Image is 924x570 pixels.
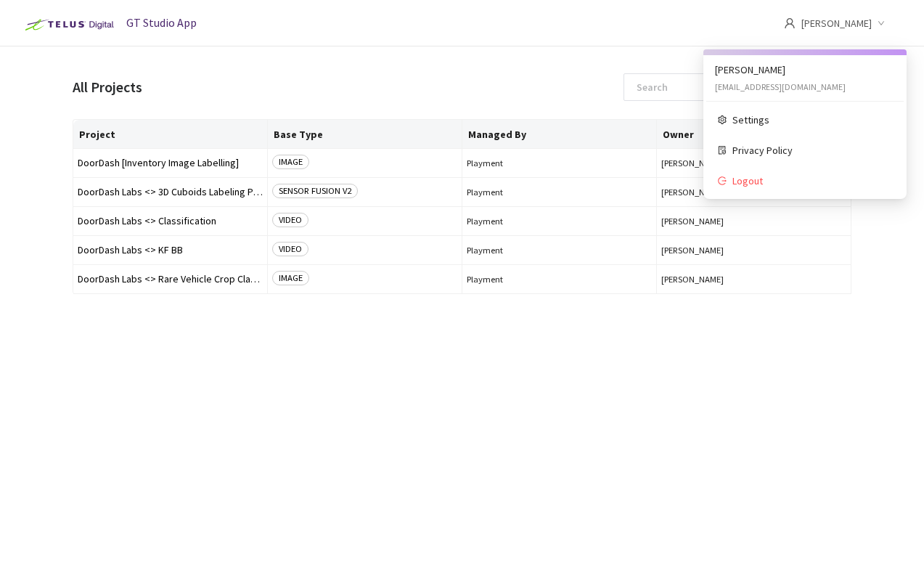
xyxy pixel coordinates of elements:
[732,173,892,189] span: Logout
[467,187,652,198] span: Playment
[272,155,309,169] span: IMAGE
[73,77,142,98] div: All Projects
[272,184,358,198] span: SENSOR FUSION V2
[272,271,309,285] span: IMAGE
[467,216,652,227] span: Playment
[661,245,846,256] button: [PERSON_NAME]
[78,187,263,198] button: DoorDash Labs <> 3D Cuboids Labeling Project
[268,120,462,149] th: Base Type
[78,216,263,227] span: DoorDash Labs <> Classification
[718,146,727,155] span: file-protect
[718,115,727,124] span: setting
[718,176,727,185] span: logout
[661,187,846,198] button: [PERSON_NAME]
[462,120,657,149] th: Managed By
[467,274,652,285] span: Playment
[661,274,846,285] button: [PERSON_NAME]
[272,213,308,227] span: VIDEO
[784,17,796,29] span: user
[467,158,652,168] span: Playment
[732,142,892,158] span: Privacy Policy
[878,20,885,27] span: down
[73,120,268,149] th: Project
[467,245,652,256] span: Playment
[17,13,118,36] img: Telus
[272,242,308,256] span: VIDEO
[78,158,263,168] span: DoorDash [Inventory Image Labelling]
[78,245,263,256] span: DoorDash Labs <> KF BB
[661,158,846,168] button: [PERSON_NAME]
[732,112,892,128] span: Settings
[657,120,851,149] th: Owner
[661,216,846,227] button: [PERSON_NAME]
[628,74,782,100] input: Search
[126,15,197,30] span: GT Studio App
[78,274,263,285] button: DoorDash Labs <> Rare Vehicle Crop Classification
